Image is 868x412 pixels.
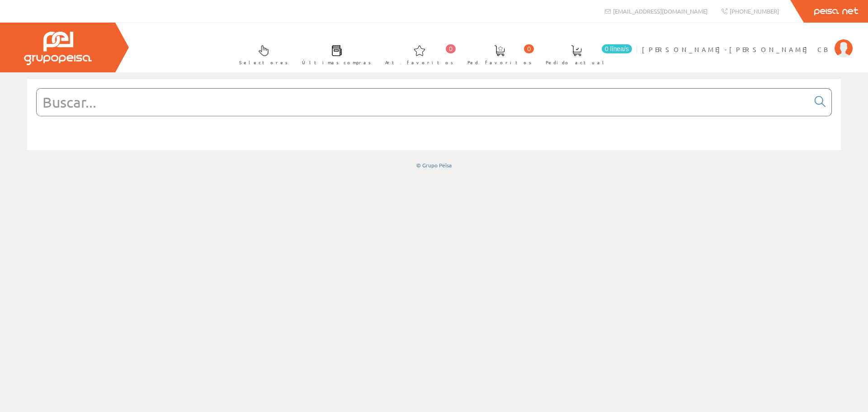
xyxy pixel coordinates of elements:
div: © Grupo Peisa [27,161,841,169]
span: 0 [446,44,456,53]
span: Selectores [239,58,288,67]
span: [PHONE_NUMBER] [730,7,779,15]
img: Grupo Peisa [24,32,92,65]
input: Buscar... [37,89,809,116]
a: [PERSON_NAME]-[PERSON_NAME] CB [642,38,853,46]
span: Últimas compras [302,58,371,67]
span: [EMAIL_ADDRESS][DOMAIN_NAME] [613,7,708,15]
span: Art. favoritos [385,58,453,67]
span: [PERSON_NAME]-[PERSON_NAME] CB [642,45,830,54]
span: 0 línea/s [602,44,632,53]
span: Pedido actual [546,58,607,67]
a: Últimas compras [293,38,376,71]
a: Selectores [230,38,292,71]
span: 0 [524,44,534,53]
span: Ped. favoritos [467,58,532,67]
